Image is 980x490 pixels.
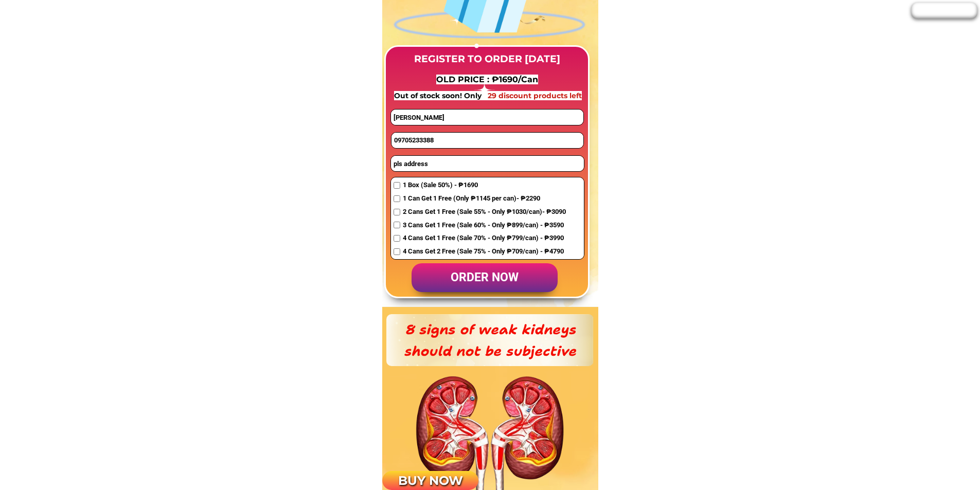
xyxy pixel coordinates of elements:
[406,51,568,67] h3: REGISTER TO ORDER [DATE]
[403,246,566,257] span: 4 Cans Get 2 Free (Sale 75% - Only ₱709/can) - ₱4790
[394,91,484,100] span: Out of stock soon! Only
[403,193,566,204] span: 1 Can Get 1 Free (Only ₱1145 per can)- ₱2290
[391,156,584,171] input: Address
[400,319,580,361] h3: 8 signs of weak kidneys should not be subjective
[403,220,566,231] span: 3 Cans Get 1 Free (Sale 60% - Only ₱899/can) - ₱3590
[403,233,566,244] span: 4 Cans Get 1 Free (Sale 70% - Only ₱799/can) - ₱3990
[488,91,582,100] span: 29 discount products left
[391,133,583,148] input: Phone number
[391,110,583,125] input: first and last name
[403,180,566,191] span: 1 Box (Sale 50%) - ₱1690
[403,207,566,217] span: 2 Cans Get 1 Free (Sale 55% - Only ₱1030/can)- ₱3090
[412,263,558,293] p: order now
[436,75,538,84] span: OLD PRICE : ₱1690/Can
